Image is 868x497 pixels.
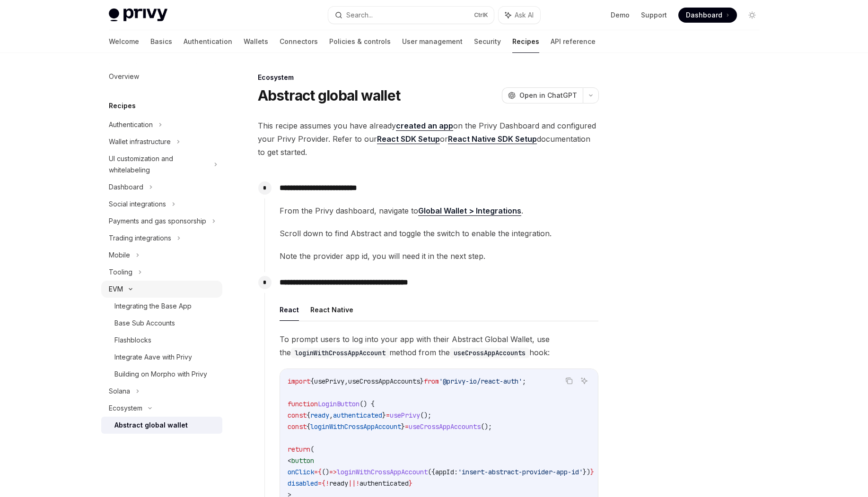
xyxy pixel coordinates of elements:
span: Ask AI [515,10,534,20]
span: } [409,479,412,488]
span: Open in ChatGPT [519,91,577,100]
span: } [420,377,424,386]
span: LoginButton [318,400,359,408]
span: loginWithCrossAppAccount [310,422,401,431]
span: { [307,411,310,420]
span: () [322,468,329,476]
span: Note the provider app id, you will need it in the next step. [280,249,598,263]
a: Wallets [244,30,268,53]
a: React SDK Setup [377,134,440,144]
button: Toggle dark mode [745,8,760,23]
a: Integrating the Base App [101,298,222,315]
span: return [288,445,310,454]
a: Building on Morpho with Privy [101,366,222,383]
a: Policies & controls [329,30,391,53]
span: { [322,479,325,488]
a: Recipes [512,30,539,53]
span: onClick [288,468,314,476]
div: Social integrations [109,198,166,210]
span: function [288,400,318,408]
span: { [310,377,314,386]
a: API reference [551,30,596,53]
div: Payments and gas sponsorship [109,215,206,227]
a: Welcome [109,30,139,53]
button: React Native [310,299,353,321]
a: Authentication [184,30,232,53]
a: Global Wallet > Integrations [418,206,521,216]
div: Authentication [109,119,153,130]
span: '@privy-io/react-auth' [439,377,522,386]
img: light logo [109,9,167,22]
span: { [318,468,322,476]
div: Solana [109,386,130,397]
div: Abstract global wallet [114,420,188,431]
a: User management [402,30,463,53]
a: Demo [611,10,630,20]
span: { [307,422,310,431]
span: < [288,456,291,465]
span: loginWithCrossAppAccount [337,468,428,476]
a: Connectors [280,30,318,53]
span: , [344,377,348,386]
div: Dashboard [109,181,143,193]
span: authenticated [359,479,409,488]
strong: Global Wallet > Integrations [418,206,521,215]
a: Integrate Aave with Privy [101,349,222,366]
span: , [329,411,333,420]
span: const [288,411,307,420]
span: = [318,479,322,488]
span: From the Privy dashboard, navigate to . [280,204,598,217]
span: } [590,468,594,476]
span: authenticated [333,411,382,420]
span: ( [310,445,314,454]
span: This recipe assumes you have already on the Privy Dashboard and configured your Privy Provider. R... [258,119,599,159]
span: || [348,479,356,488]
button: React [280,299,299,321]
a: Base Sub Accounts [101,315,222,332]
span: usePrivy [314,377,344,386]
span: ; [522,377,526,386]
span: disabled [288,479,318,488]
span: from [424,377,439,386]
span: }) [583,468,590,476]
span: Dashboard [686,10,722,20]
span: appId: [435,468,458,476]
span: => [329,468,337,476]
a: Support [641,10,667,20]
span: import [288,377,310,386]
div: Ecosystem [258,73,599,82]
span: = [405,422,409,431]
div: Base Sub Accounts [114,317,175,329]
code: loginWithCrossAppAccount [291,348,389,358]
div: Mobile [109,249,130,261]
div: EVM [109,283,123,295]
a: Dashboard [678,8,737,23]
div: Building on Morpho with Privy [114,368,207,380]
span: (); [420,411,431,420]
div: Ecosystem [109,403,142,414]
div: Wallet infrastructure [109,136,171,147]
span: const [288,422,307,431]
button: Ask AI [578,375,590,387]
span: ! [356,479,359,488]
div: UI customization and whitelabeling [109,153,208,176]
span: button [291,456,314,465]
span: Scroll down to find Abstract and toggle the switch to enable the integration. [280,227,598,240]
span: useCrossAppAccounts [348,377,420,386]
span: 'insert-abstract-provider-app-id' [458,468,583,476]
span: = [314,468,318,476]
a: Overview [101,68,222,85]
span: } [382,411,386,420]
a: Flashblocks [101,332,222,349]
button: Open in ChatGPT [502,87,583,103]
h1: Abstract global wallet [258,87,401,104]
span: } [401,422,405,431]
code: useCrossAppAccounts [450,348,529,358]
div: Integrate Aave with Privy [114,351,192,363]
button: Ask AI [499,7,540,24]
span: ready [329,479,348,488]
span: Ctrl K [474,11,488,19]
a: created an app [396,121,453,131]
div: Flashblocks [114,334,151,346]
button: Search...CtrlK [328,7,494,24]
